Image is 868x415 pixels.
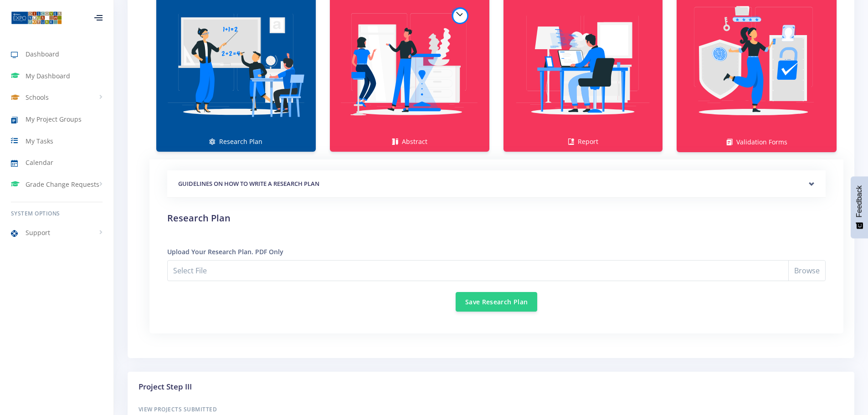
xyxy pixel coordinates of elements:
[851,176,868,238] button: Feedback - Show survey
[139,381,843,393] h3: Project Step III
[26,158,53,167] span: Calendar
[26,228,50,237] span: Support
[26,49,59,59] span: Dashboard
[167,211,826,225] h2: Research Plan
[26,114,82,124] span: My Project Groups
[855,185,863,217] span: Feedback
[456,292,537,312] button: Save Research Plan
[178,179,815,189] h5: GUIDELINES ON HOW TO WRITE A RESEARCH PLAN
[11,210,103,218] h6: System Options
[26,179,99,189] span: Grade Change Requests
[11,10,62,25] img: ...
[26,136,53,146] span: My Tasks
[167,247,283,256] label: Upload Your Research Plan. PDF Only
[26,92,49,102] span: Schools
[26,71,70,81] span: My Dashboard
